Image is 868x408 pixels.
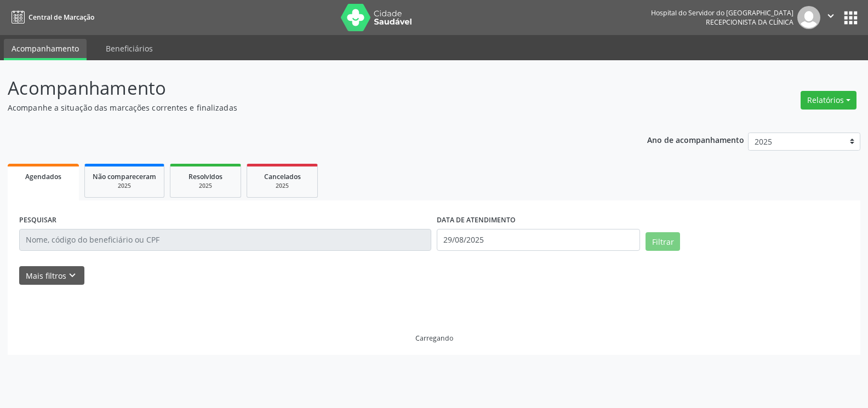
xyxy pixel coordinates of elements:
[8,102,604,113] p: Acompanhe a situação das marcações correntes e finalizadas
[255,182,310,190] div: 2025
[647,133,744,146] p: Ano de acompanhamento
[437,229,640,251] input: Selecione um intervalo
[189,172,222,181] span: Resolvidos
[646,232,680,251] button: Filtrar
[825,10,837,22] i: 
[841,8,860,27] button: apps
[19,266,84,285] button: Mais filtroskeyboard_arrow_down
[651,8,793,18] div: Hospital do Servidor do [GEOGRAPHIC_DATA]
[415,334,453,343] div: Carregando
[93,172,156,181] span: Não compareceram
[19,212,56,229] label: PESQUISAR
[178,182,233,190] div: 2025
[437,212,516,229] label: DATA DE ATENDIMENTO
[820,6,841,29] button: 
[93,182,156,190] div: 2025
[25,172,61,181] span: Agendados
[706,18,793,27] span: Recepcionista da clínica
[797,6,820,29] img: img
[4,39,87,60] a: Acompanhamento
[8,74,604,102] p: Acompanhamento
[28,13,94,22] span: Central de Marcação
[801,91,856,110] button: Relatórios
[66,269,78,281] i: keyboard_arrow_down
[19,229,431,251] input: Nome, código do beneficiário ou CPF
[98,39,161,58] a: Beneficiários
[8,8,94,26] a: Central de Marcação
[264,172,301,181] span: Cancelados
